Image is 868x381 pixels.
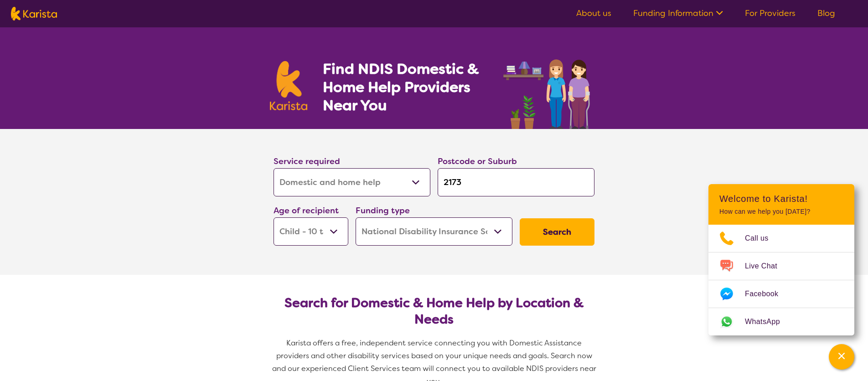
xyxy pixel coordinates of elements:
[708,308,854,335] a: Web link opens in a new tab.
[745,259,788,273] span: Live Chat
[501,49,598,129] img: domestic-help
[745,232,780,245] span: Call us
[708,184,854,335] div: Channel Menu
[633,8,723,19] a: Funding Information
[281,295,587,328] h2: Search for Domestic & Home Help by Location & Needs
[274,205,339,216] label: Age of recipient
[719,208,843,216] p: How can we help you [DATE]?
[270,61,307,110] img: Karista logo
[829,344,854,370] button: Channel Menu
[11,7,57,21] img: Karista logo
[438,168,594,196] input: Type
[356,205,410,216] label: Funding type
[274,156,340,167] label: Service required
[520,218,594,246] button: Search
[576,8,611,19] a: About us
[719,193,843,204] h2: Welcome to Karista!
[745,315,791,329] span: WhatsApp
[817,8,835,19] a: Blog
[745,8,796,19] a: For Providers
[438,156,517,167] label: Postcode or Suburb
[708,225,854,335] ul: Choose channel
[745,287,789,301] span: Facebook
[323,60,491,114] h1: Find NDIS Domestic & Home Help Providers Near You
